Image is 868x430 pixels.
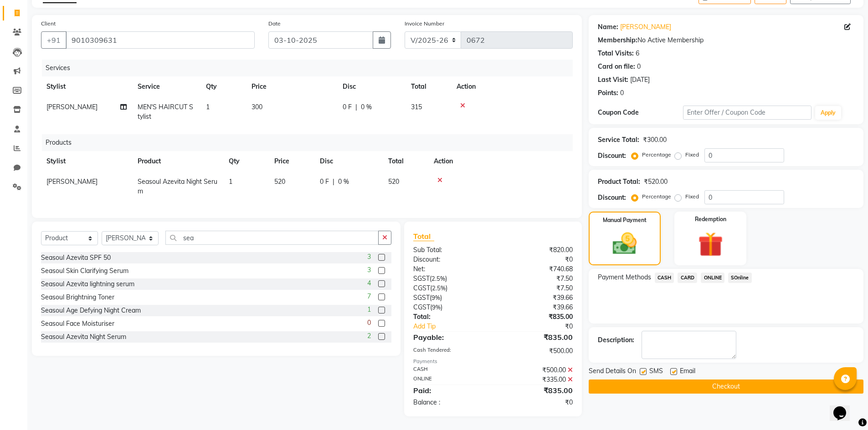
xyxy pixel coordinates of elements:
[413,358,572,365] div: Payments
[200,76,246,97] th: Qty
[431,294,440,301] span: 9%
[406,398,493,407] div: Balance :
[41,332,126,342] div: Seasoul Azevita Night Serum
[695,215,726,223] label: Redemption
[493,303,580,312] div: ₹39.66
[367,331,371,341] span: 2
[42,60,580,76] div: Services
[605,230,644,258] img: _cash.svg
[406,283,493,293] div: ( )
[333,177,334,187] span: |
[206,103,210,111] span: 1
[413,232,434,241] span: Total
[383,151,428,172] th: Total
[493,398,580,407] div: ₹0
[598,135,639,145] div: Service Total:
[41,20,56,28] label: Client
[406,255,493,264] div: Discount:
[41,293,114,302] div: Seasoul Brightning Toner
[132,151,223,172] th: Product
[644,177,668,187] div: ₹520.00
[367,318,371,328] span: 0
[367,278,371,288] span: 4
[314,151,383,172] th: Disc
[589,379,863,394] button: Checkout
[388,177,399,186] span: 520
[406,264,493,274] div: Net:
[493,264,580,274] div: ₹740.68
[46,177,98,186] span: [PERSON_NAME]
[338,177,349,187] span: 0 %
[598,193,626,202] div: Discount:
[355,102,357,112] span: |
[41,151,132,172] th: Stylist
[165,231,379,245] input: Search or Scan
[598,108,683,117] div: Coupon Code
[685,151,699,159] label: Fixed
[728,273,752,283] span: SOnline
[132,76,200,97] th: Service
[411,103,422,111] span: 315
[493,332,580,343] div: ₹835.00
[367,305,371,314] span: 1
[701,273,724,283] span: ONLINE
[138,103,193,121] span: MEN'S HAIRCUT Stylist
[66,31,255,49] input: Search by Name/Mobile/Email/Code
[643,135,667,145] div: ₹300.00
[337,76,406,97] th: Disc
[406,76,451,97] th: Total
[406,312,493,322] div: Total:
[493,255,580,264] div: ₹0
[41,253,111,263] div: Seasoul Azevita SPF 50
[598,35,637,45] div: Membership:
[406,245,493,255] div: Sub Total:
[603,216,647,224] label: Manual Payment
[406,293,493,303] div: ( )
[642,151,671,159] label: Percentage
[406,303,493,312] div: ( )
[320,177,329,187] span: 0 F
[493,312,580,322] div: ₹835.00
[428,151,573,172] th: Action
[598,273,651,282] span: Payment Methods
[451,76,573,97] th: Action
[413,274,430,283] span: SGST
[815,106,841,120] button: Apply
[683,106,812,120] input: Enter Offer / Coupon Code
[361,102,372,112] span: 0 %
[367,292,371,301] span: 7
[367,252,371,262] span: 3
[406,346,493,356] div: Cash Tendered:
[830,394,859,421] iframe: chat widget
[406,365,493,375] div: CASH
[508,322,580,331] div: ₹0
[41,31,67,49] button: +91
[493,375,580,384] div: ₹335.00
[413,284,430,292] span: CGST
[685,192,699,201] label: Fixed
[598,335,634,345] div: Description:
[630,75,650,85] div: [DATE]
[138,177,217,195] span: Seasoul Azevita Night Serum
[405,20,444,28] label: Invoice Number
[406,274,493,283] div: ( )
[598,49,634,58] div: Total Visits:
[598,22,618,32] div: Name:
[413,293,430,302] span: SGST
[41,279,134,289] div: Seasoul Azevita lightning serum
[41,306,141,315] div: Seasoul Age Defying Night Cream
[620,88,624,98] div: 0
[223,151,269,172] th: Qty
[406,385,493,396] div: Paid:
[598,62,635,71] div: Card on file:
[252,103,262,111] span: 300
[493,245,580,255] div: ₹820.00
[246,76,337,97] th: Price
[493,385,580,396] div: ₹835.00
[413,303,430,311] span: CGST
[637,62,641,71] div: 0
[678,273,697,283] span: CARD
[41,319,114,329] div: Seasoul Face Moisturiser
[598,151,626,161] div: Discount:
[598,177,640,187] div: Product Total:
